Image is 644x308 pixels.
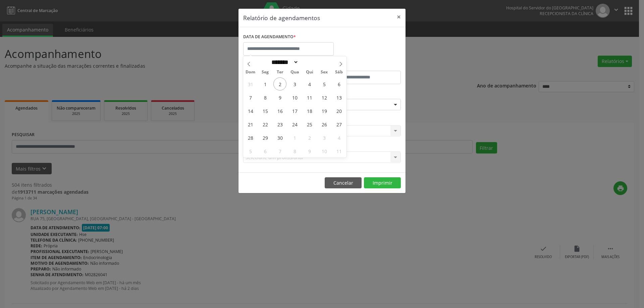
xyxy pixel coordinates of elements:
[318,144,331,158] span: Outubro 10, 2025
[325,177,362,189] button: Cancelar
[303,91,316,104] span: Setembro 11, 2025
[259,104,272,117] span: Setembro 15, 2025
[259,77,272,90] span: Setembro 1, 2025
[273,131,286,144] span: Setembro 30, 2025
[288,131,301,144] span: Outubro 1, 2025
[259,91,272,104] span: Setembro 8, 2025
[244,144,257,158] span: Outubro 5, 2025
[244,131,257,144] span: Setembro 28, 2025
[288,144,301,158] span: Outubro 8, 2025
[303,144,316,158] span: Outubro 9, 2025
[318,91,331,104] span: Setembro 12, 2025
[244,77,257,90] span: Agosto 31, 2025
[318,118,331,131] span: Setembro 26, 2025
[332,91,345,104] span: Setembro 13, 2025
[317,70,332,74] span: Sex
[392,9,406,25] button: Close
[332,131,345,144] span: Outubro 4, 2025
[302,70,317,74] span: Qui
[273,118,286,131] span: Setembro 23, 2025
[273,70,287,74] span: Ter
[324,60,401,71] label: ATÉ
[364,177,401,189] button: Imprimir
[243,13,320,22] h5: Relatório de agendamentos
[332,144,345,158] span: Outubro 11, 2025
[258,70,273,74] span: Seg
[318,131,331,144] span: Outubro 3, 2025
[303,118,316,131] span: Setembro 25, 2025
[303,77,316,90] span: Setembro 4, 2025
[332,77,345,90] span: Setembro 6, 2025
[273,77,286,90] span: Setembro 2, 2025
[244,91,257,104] span: Setembro 7, 2025
[287,70,302,74] span: Qua
[332,70,346,74] span: Sáb
[273,91,286,104] span: Setembro 9, 2025
[244,118,257,131] span: Setembro 21, 2025
[259,144,272,158] span: Outubro 6, 2025
[243,32,296,42] label: DATA DE AGENDAMENTO
[288,77,301,90] span: Setembro 3, 2025
[243,70,258,74] span: Dom
[259,118,272,131] span: Setembro 22, 2025
[259,131,272,144] span: Setembro 29, 2025
[299,59,321,66] input: Year
[288,118,301,131] span: Setembro 24, 2025
[273,104,286,117] span: Setembro 16, 2025
[273,144,286,158] span: Outubro 7, 2025
[318,104,331,117] span: Setembro 19, 2025
[244,104,257,117] span: Setembro 14, 2025
[288,104,301,117] span: Setembro 17, 2025
[332,104,345,117] span: Setembro 20, 2025
[288,91,301,104] span: Setembro 10, 2025
[303,104,316,117] span: Setembro 18, 2025
[269,59,299,66] select: Month
[318,77,331,90] span: Setembro 5, 2025
[332,118,345,131] span: Setembro 27, 2025
[303,131,316,144] span: Outubro 2, 2025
